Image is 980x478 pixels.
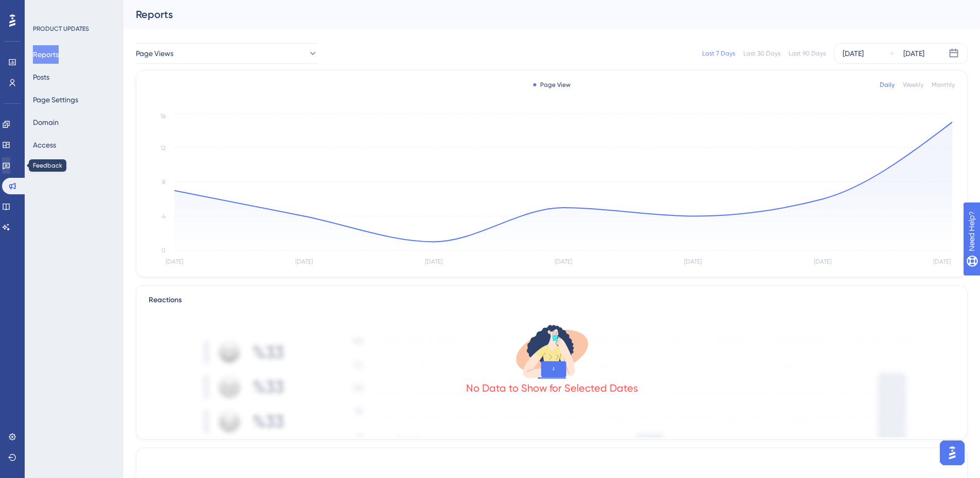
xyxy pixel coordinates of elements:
tspan: [DATE] [684,258,702,265]
button: Page Views [136,43,318,64]
h1: Diênifer [50,5,82,13]
tspan: 0 [162,247,166,254]
tspan: 12 [161,144,166,152]
div: Last 30 Days [743,49,780,58]
div: Você pode conseguir isso atribuindo uma ação de clique a um botão personalizado. Este explica est... [16,5,161,55]
tspan: [DATE] [425,258,442,265]
span: Page Views [136,47,173,60]
tspan: [DATE] [166,258,183,265]
div: Diênifer diz… [8,311,198,366]
div: Reactions [149,294,955,306]
button: go back [7,4,26,24]
span: Need Help? [24,3,64,15]
tspan: [DATE] [814,258,831,265]
div: [DATE] [843,47,864,60]
button: Posts [33,68,49,86]
div: Diênifer diz… [8,140,198,311]
div: Daily [880,81,895,89]
tspan: 4 [162,213,166,220]
div: Last 7 Days [702,49,735,58]
div: Reports [136,7,942,22]
button: Enviar mensagem… [176,333,193,349]
div: Na UG temos essa opção nativa para rastrear ações de clique 😊: [16,146,161,167]
div: [DATE] [903,47,924,60]
div: Last 90 Days [789,49,826,58]
img: Profile image for Diênifer [29,6,46,22]
button: Carregar anexo [49,337,57,345]
div: No Data to Show for Selected Dates [466,381,638,395]
div: Na UG temos essa opção nativa para rastrear ações de clique 😊: [8,140,169,310]
div: Mas , mesmo se for, um botao html, que eu coloquei no html, ou seja, eu nao consigo clicar em cim... [37,69,198,132]
div: Zoppy diz… [8,69,198,140]
tspan: [DATE] [555,258,572,265]
a: artigo [87,25,108,33]
div: Fechar [181,4,199,23]
div: No botao html, não temos nenhuma opção nativa. [8,311,169,344]
iframe: UserGuiding AI Assistant Launcher [937,437,968,468]
button: Reports [33,45,59,64]
div: Weekly [903,81,923,89]
p: Ativo [50,13,67,23]
button: Seletor de emoji [16,337,24,345]
tspan: [DATE] [933,258,951,265]
button: Start recording [65,337,74,345]
div: Page View [533,81,571,89]
button: Início [161,4,181,24]
textarea: Envie uma mensagem... [9,315,197,333]
button: Access [33,136,56,154]
tspan: [DATE] [295,258,313,265]
div: PRODUCT UPDATES [33,25,89,33]
button: Domain [33,113,59,132]
button: Page Settings [33,90,78,109]
button: Seletor de Gif [32,337,41,345]
tspan: 16 [161,113,166,120]
div: Monthly [932,81,955,89]
tspan: 8 [162,178,166,186]
div: Mas , mesmo se for, um botao html, que eu coloquei no html, ou seja, eu nao consigo clicar em cim... [45,76,189,126]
